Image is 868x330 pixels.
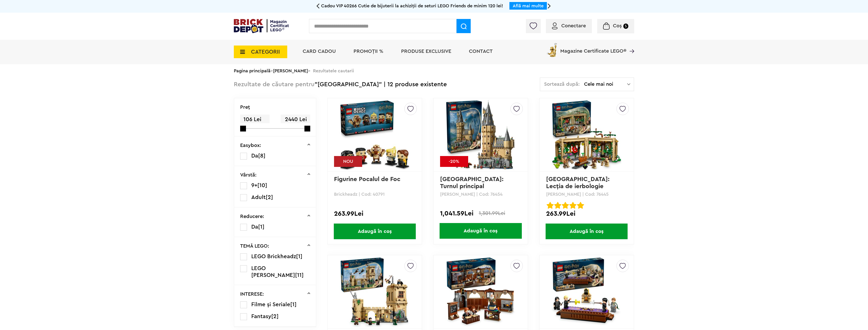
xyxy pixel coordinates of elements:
[339,99,410,170] img: Figurine Pocalul de Foc
[258,153,265,159] span: [8]
[440,192,521,196] p: [PERSON_NAME] | Cod: 76454
[251,49,280,55] span: CATEGORII
[354,49,383,54] a: PROMOȚII %
[551,99,622,170] img: Castelul Hogwarts: Lecţia de ierbologie
[339,256,410,327] img: Castelul Hogwarts™: Lectii de zbor
[251,254,296,259] span: LEGO Brickheadz
[546,192,627,196] p: [PERSON_NAME] | Cod: 76445
[251,153,258,159] span: Da
[577,202,584,209] img: Evaluare cu stele
[434,223,528,239] a: Adaugă în coș
[551,256,622,327] img: Castelul Hogwarts™: Clubul duelistilor
[440,223,522,239] span: Adaugă în coș
[234,81,315,87] span: Rezultate de căutare pentru
[569,202,576,209] img: Evaluare cu stele
[613,23,622,28] span: Coș
[251,302,290,307] span: Filme și Seriale
[271,314,279,319] span: [2]
[290,302,297,307] span: [1]
[258,224,264,230] span: [1]
[257,183,267,188] span: [10]
[334,176,400,182] a: Figurine Pocalul de Foc
[440,176,505,189] a: [GEOGRAPHIC_DATA]: Turnul principal
[303,49,336,54] a: Card Cadou
[240,115,270,124] span: 106 Lei
[546,224,628,239] span: Adaugă în coș
[251,183,257,188] span: 9+
[561,23,586,28] span: Conectare
[540,224,634,239] a: Adaugă în coș
[546,210,627,217] div: 263.99Lei
[266,194,273,200] span: [2]
[469,49,493,54] a: Contact
[554,202,561,209] img: Evaluare cu stele
[401,49,451,54] a: Produse exclusive
[334,192,415,196] p: Brickheadz | Cod: 40791
[547,202,554,209] img: Evaluare cu stele
[626,42,634,47] a: Magazine Certificate LEGO®
[251,314,271,319] span: Fantasy
[440,210,473,216] span: 1,041.59Lei
[544,82,580,87] span: Sortează după:
[295,272,304,278] span: [11]
[334,224,416,239] span: Adaugă în coș
[240,105,250,110] p: Preţ
[234,77,447,92] div: "[GEOGRAPHIC_DATA]" | 12 produse existente
[251,224,258,230] span: Da
[281,115,310,124] span: 2440 Lei
[440,156,468,167] div: -20%
[240,214,264,219] p: Reducere:
[623,24,628,29] small: 5
[546,176,611,189] a: [GEOGRAPHIC_DATA]: Lecţia de ierbologie
[273,69,308,73] a: [PERSON_NAME]
[321,4,503,8] span: Cadou VIP 40266 Cutie de bijuterii la achiziții de seturi LEGO Friends de minim 120 lei!
[334,210,415,217] div: 263.99Lei
[251,194,266,200] span: Adult
[240,172,257,178] p: Vârstă:
[240,292,264,297] p: INTERESE:
[560,42,626,54] span: Magazine Certificate LEGO®
[234,69,271,73] a: Pagina principală
[445,256,516,327] img: Castelul Hogwarts™: Ora de farmece
[479,211,505,216] span: 1,301.99Lei
[562,202,569,209] img: Evaluare cu stele
[234,64,634,77] div: > > Rezultatele cautarii
[296,254,302,259] span: [1]
[584,82,627,87] span: Cele mai noi
[552,23,586,28] a: Conectare
[334,156,362,167] div: NOU
[240,244,269,249] p: TEMĂ LEGO:
[445,99,516,170] img: Castelul Hogwarts: Turnul principal
[240,143,261,148] p: Easybox:
[251,266,295,278] span: LEGO [PERSON_NAME]
[513,4,544,8] a: Află mai multe
[328,224,422,239] a: Adaugă în coș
